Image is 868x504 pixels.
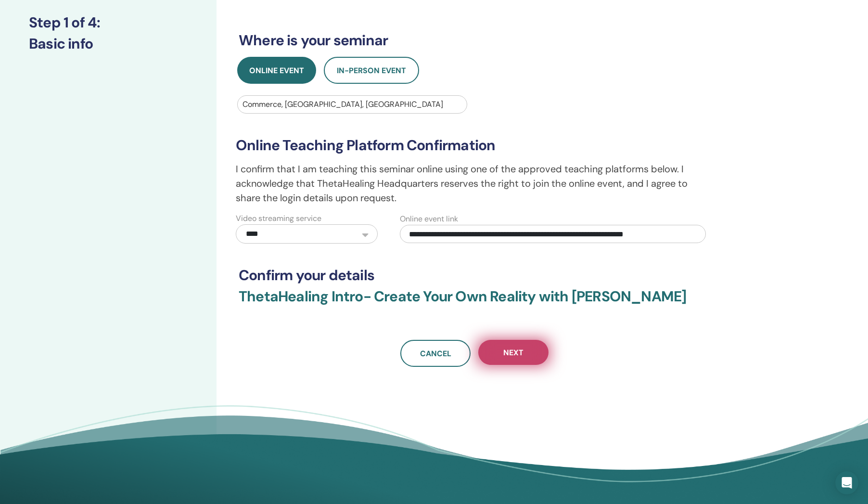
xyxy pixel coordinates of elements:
a: Cancel [400,340,471,367]
span: Cancel [420,349,451,359]
span: In-Person Event [337,65,406,76]
h3: Step 1 of 4 : [29,14,188,31]
div: Open Intercom Messenger [835,471,858,494]
button: Online Event [237,57,316,84]
h3: Online Teaching Platform Confirmation [236,137,714,154]
button: Next [478,340,549,365]
h3: Where is your seminar [239,32,711,49]
label: Online event link [400,213,458,225]
span: Online Event [249,65,304,76]
span: Next [503,348,523,358]
h3: ThetaHealing Intro- Create Your Own Reality with [PERSON_NAME] [239,288,711,317]
p: I confirm that I am teaching this seminar online using one of the approved teaching platforms bel... [236,162,714,205]
h3: Confirm your details [239,267,711,284]
button: In-Person Event [324,57,419,84]
h3: Basic info [29,35,188,52]
label: Video streaming service [236,213,321,224]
